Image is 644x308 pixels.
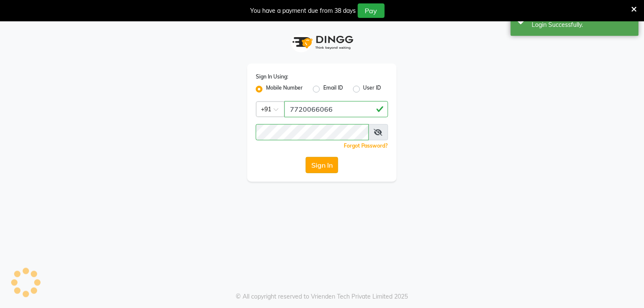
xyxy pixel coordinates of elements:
img: logo1.svg [288,30,356,55]
input: Username [284,101,388,117]
label: Mobile Number [266,84,303,94]
label: Email ID [323,84,343,94]
label: Sign In Using: [256,73,288,81]
button: Sign In [306,157,338,173]
input: Username [256,124,369,140]
label: User ID [363,84,381,94]
button: Pay [358,3,385,18]
div: You have a payment due from 38 days [251,6,356,15]
a: Forgot Password? [344,142,388,149]
div: Login Successfully. [532,20,632,29]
